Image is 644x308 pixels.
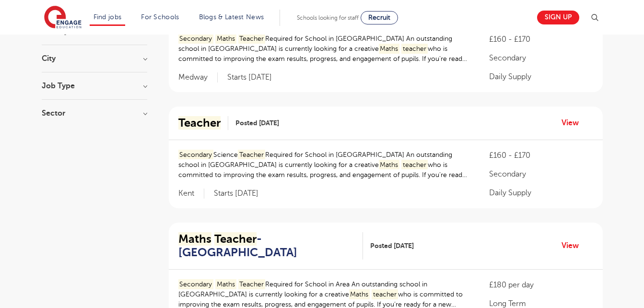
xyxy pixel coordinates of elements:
mark: Teacher [238,279,266,289]
span: Kent [178,189,204,199]
p: £160 - £170 [489,150,593,161]
p: Daily Supply [489,71,593,83]
mark: Secondary [178,34,214,44]
img: Engage Education [44,6,82,30]
a: Teacher [178,116,228,130]
span: Recruit [368,14,390,21]
p: Required for School in [GEOGRAPHIC_DATA] An outstanding school in [GEOGRAPHIC_DATA] is currently ... [178,34,470,64]
mark: Maths [379,44,400,54]
mark: teacher [401,160,428,170]
mark: Teacher [214,232,257,246]
p: Science Required for School in [GEOGRAPHIC_DATA] An outstanding school in [GEOGRAPHIC_DATA] is cu... [178,150,470,180]
mark: Maths [349,289,370,299]
p: £180 per day [489,279,593,291]
span: Posted [DATE] [370,241,414,251]
a: Blogs & Latest News [199,13,264,21]
mark: Maths [178,232,211,246]
p: Starts [DATE] [227,72,272,83]
h3: County [42,27,147,35]
p: £160 - £170 [489,34,593,45]
h2: - [GEOGRAPHIC_DATA] [178,232,355,260]
p: Secondary [489,52,593,64]
h3: Job Type [42,82,147,90]
a: Find jobs [94,13,122,21]
mark: Secondary [178,150,214,160]
mark: Maths [215,34,236,44]
a: Sign up [537,11,579,24]
mark: Maths [379,160,400,170]
mark: Maths [215,279,236,289]
mark: teacher [372,289,398,299]
p: Daily Supply [489,187,593,199]
p: Secondary [489,168,593,180]
mark: Teacher [238,34,266,44]
mark: teacher [401,44,428,54]
mark: Teacher [238,150,265,160]
span: Posted [DATE] [235,118,279,128]
a: Maths Teacher- [GEOGRAPHIC_DATA] [178,232,363,260]
mark: Secondary [178,279,214,289]
mark: Teacher [178,116,221,130]
a: View [562,117,586,129]
a: Recruit [361,11,398,24]
a: View [562,239,586,252]
p: Starts [DATE] [214,189,258,199]
a: For Schools [141,13,179,21]
span: Schools looking for staff [297,14,359,21]
h3: Sector [42,109,147,117]
h3: City [42,55,147,62]
span: Medway [178,72,218,83]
